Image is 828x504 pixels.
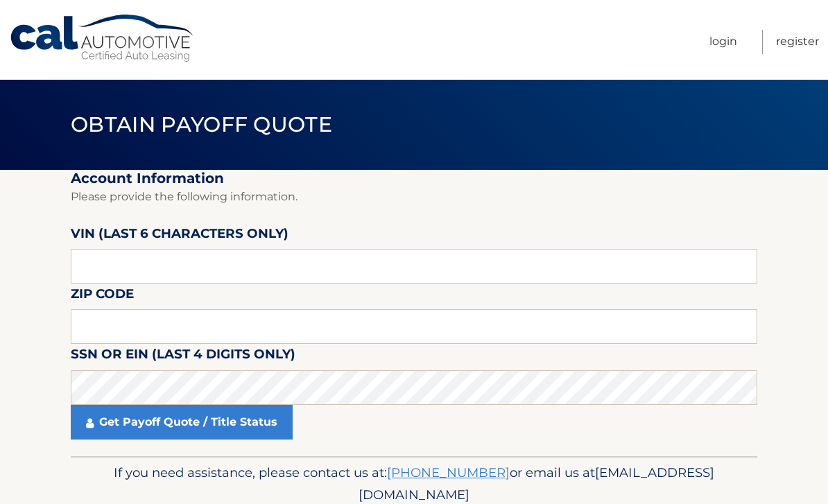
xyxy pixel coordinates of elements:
a: Login [709,30,737,54]
label: SSN or EIN (last 4 digits only) [71,344,295,370]
a: [PHONE_NUMBER] [387,464,510,480]
span: Obtain Payoff Quote [71,112,332,137]
label: VIN (last 6 characters only) [71,223,288,249]
h2: Account Information [71,170,757,187]
a: Get Payoff Quote / Title Status [71,405,293,440]
p: Please provide the following information. [71,187,757,207]
a: Cal Automotive [9,14,196,63]
a: Register [776,30,819,54]
label: Zip Code [71,284,134,309]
